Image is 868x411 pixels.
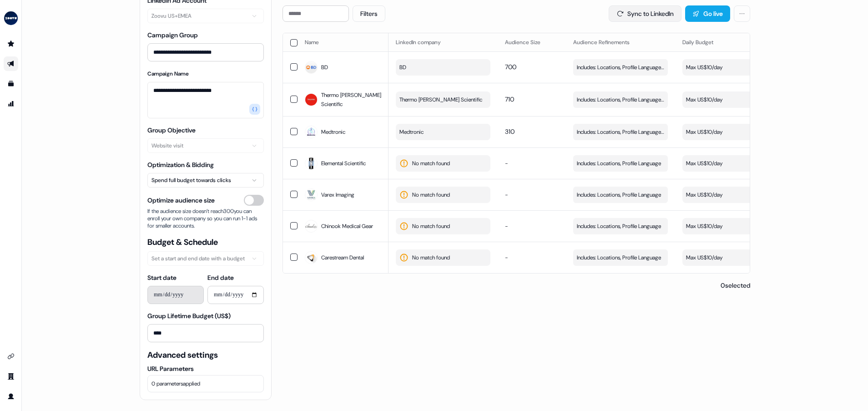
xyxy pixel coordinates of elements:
button: Includes: Locations, Profile Language [573,155,668,172]
span: Includes: Locations, Profile Language, Job Titles [577,127,664,137]
label: Campaign Group [147,31,198,39]
label: URL Parameters [147,364,264,373]
label: Optimization & Bidding [147,161,214,169]
span: Includes: Locations, Profile Language [577,159,661,168]
label: Group Objective [147,126,196,134]
span: 310 [505,127,515,136]
label: End date [207,274,234,282]
button: Filters [353,5,385,22]
button: Includes: Locations, Profile Language, Job Titles [573,91,668,108]
span: No match found [412,190,450,199]
a: Go to templates [4,76,18,91]
button: Max US$10/day [682,187,777,203]
td: - [498,179,566,210]
button: More actions [734,5,750,22]
button: Max US$10/day [682,124,777,140]
span: BD [321,63,328,72]
span: Includes: Locations, Profile Language [577,253,661,262]
button: No match found [396,249,490,266]
button: Max US$10/day [682,91,777,108]
th: LinkedIn company [389,33,498,51]
button: Includes: Locations, Profile Language, Job Titles [573,124,668,140]
span: No match found [412,222,450,231]
button: Includes: Locations, Profile Language, Job Titles [573,59,668,76]
th: Audience Refinements [566,33,675,51]
a: Go to integrations [4,349,18,364]
label: Group Lifetime Budget (US$) [147,312,231,320]
span: Advanced settings [147,350,264,360]
span: No match found [412,253,450,262]
span: Carestream Dental [321,253,364,262]
span: 0 parameters applied [151,379,200,388]
button: Max US$10/day [682,59,777,76]
button: No match found [396,155,490,172]
button: No match found [396,187,490,203]
button: Includes: Locations, Profile Language [573,249,668,266]
button: Includes: Locations, Profile Language [573,218,668,234]
td: - [498,147,566,179]
td: - [498,242,566,273]
span: Thermo [PERSON_NAME] Scientific [321,91,381,109]
button: Includes: Locations, Profile Language [573,187,668,203]
span: Medtronic [399,127,424,137]
span: Budget & Schedule [147,237,264,248]
td: - [498,210,566,242]
th: Daily Budget [675,33,784,51]
button: Go live [685,5,730,22]
a: Go to profile [4,389,18,404]
span: BD [399,63,406,72]
label: Campaign Name [147,70,189,77]
span: Thermo [PERSON_NAME] Scientific [399,95,482,104]
span: Includes: Locations, Profile Language [577,222,661,231]
button: Medtronic [396,124,490,140]
span: If the audience size doesn’t reach 300 you can enroll your own company so you can run 1-1 ads for... [147,208,264,229]
th: Name [298,33,389,51]
span: Includes: Locations, Profile Language [577,190,661,199]
button: No match found [396,218,490,234]
a: Go to prospects [4,36,18,51]
button: 0 parametersapplied [147,375,264,392]
span: 710 [505,95,514,103]
p: 0 selected [717,281,750,290]
span: Includes: Locations, Profile Language, Job Titles [577,63,664,72]
button: Max US$10/day [682,218,777,234]
span: 700 [505,63,516,71]
button: Max US$10/day [682,155,777,172]
a: Go to team [4,369,18,384]
span: Varex Imaging [321,190,354,199]
span: Includes: Locations, Profile Language, Job Titles [577,95,664,104]
span: Optimize audience size [147,196,215,205]
label: Start date [147,274,177,282]
span: Medtronic [321,127,345,137]
span: Chinook Medical Gear [321,222,373,231]
button: Max US$10/day [682,249,777,266]
a: Go to outbound experience [4,56,18,71]
span: No match found [412,159,450,168]
button: Sync to LinkedIn [609,5,681,22]
button: Optimize audience size [244,195,264,206]
th: Audience Size [498,33,566,51]
button: BD [396,59,490,76]
span: Elemental Scientific [321,159,366,168]
a: Go to attribution [4,96,18,111]
button: Thermo [PERSON_NAME] Scientific [396,91,490,108]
